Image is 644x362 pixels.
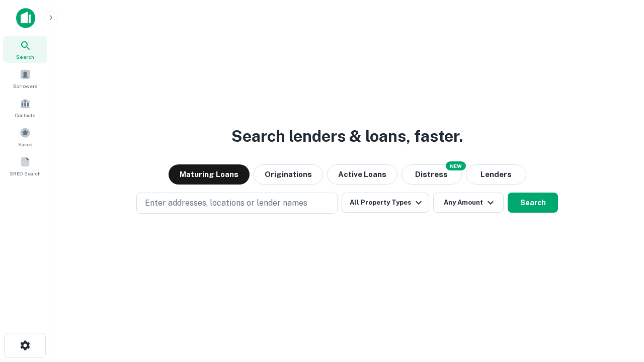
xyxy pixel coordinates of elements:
[3,94,47,121] a: Contacts
[466,164,526,185] button: Lenders
[508,193,558,213] button: Search
[169,164,250,185] button: Maturing Loans
[401,164,462,185] button: Search distressed loans with lien and other non-mortgage details.
[145,197,307,209] p: Enter addresses, locations or lender names
[16,53,34,61] span: Search
[231,124,463,148] h3: Search lenders & loans, faster.
[342,193,429,213] button: All Property Types
[16,8,35,28] img: capitalize-icon.png
[18,140,33,148] span: Saved
[3,36,47,63] a: Search
[3,123,47,150] a: Saved
[15,111,35,119] span: Contacts
[3,65,47,92] a: Borrowers
[433,193,504,213] button: Any Amount
[10,169,41,177] span: SREO Search
[13,82,37,90] span: Borrowers
[254,164,323,185] button: Originations
[3,152,47,179] a: SREO Search
[327,164,397,185] button: Active Loans
[446,161,466,170] div: NEW
[136,193,338,214] button: Enter addresses, locations or lender names
[594,282,644,330] iframe: Chat Widget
